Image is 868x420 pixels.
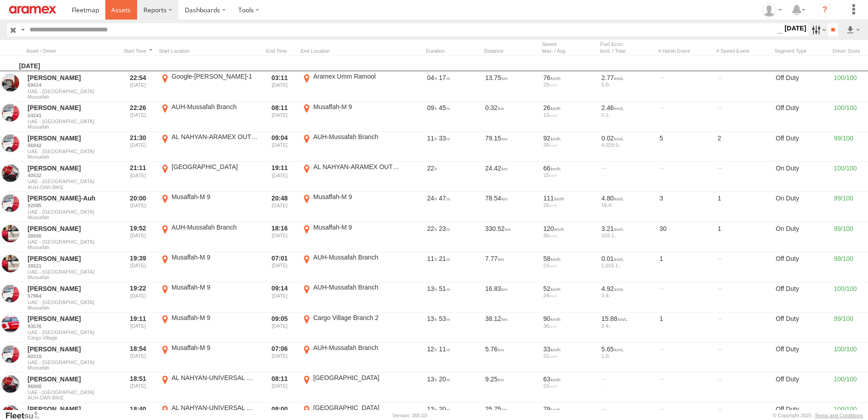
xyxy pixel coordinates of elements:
a: 92085 [28,202,116,209]
a: View Asset in Asset Management [1,134,20,152]
div: Mohammedazath Nainamohammed [759,3,785,17]
div: 30 [543,233,595,238]
div: AUH-Mussafah Branch [313,344,399,352]
div: Exited after selected date range [262,193,297,221]
a: [PERSON_NAME] [28,104,116,112]
div: 103.1 [602,233,653,238]
div: Entered prior to selected date range [121,253,155,281]
label: Search Filter Options [808,23,828,36]
label: Click to View Event Location [301,344,400,372]
span: 51 [439,285,450,292]
label: [DATE] [783,23,808,33]
div: On Duty [774,193,829,221]
label: Click to View Event Location [159,193,259,221]
div: Off Duty [774,314,829,342]
div: Cargo Village Branch 2 [313,314,399,322]
label: Click to View Event Location [159,133,259,161]
div: Musaffah-M 9 [172,283,257,291]
span: 13 [427,375,437,383]
label: Click to View Event Location [301,314,400,342]
span: Filter Results to this Group [28,154,116,160]
div: Exited after selected date range [262,103,297,131]
a: 38566 [28,233,116,239]
a: 38521 [28,263,116,269]
div: 29 [543,82,595,87]
label: Click to View Event Location [301,163,400,191]
a: [PERSON_NAME] [28,315,116,323]
div: © Copyright 2025 - [773,413,863,418]
div: 4,029.5 [602,142,653,148]
div: AUH-Mussafah Branch [172,223,257,231]
div: 5.0 [602,82,653,87]
div: Off Duty [774,344,829,372]
span: Filter Results to this Group [28,124,116,130]
div: Exited after selected date range [262,314,297,342]
div: 111 [543,194,595,202]
div: Musaffah-M 9 [172,193,257,201]
span: Filter Results to this Group [28,395,116,400]
a: [PERSON_NAME] [28,285,116,293]
div: On Duty [774,223,829,251]
label: Click to View Event Location [301,223,400,251]
div: 24.42 [484,163,538,191]
div: 3 [658,193,713,221]
a: 57964 [28,293,116,299]
label: Export results as... [845,23,861,36]
a: View Asset in Asset Management [1,315,20,333]
div: 0.01 [602,255,653,263]
div: AUH-Mussafah Branch [313,253,399,261]
div: Entered prior to selected date range [121,103,155,131]
span: UAE - [GEOGRAPHIC_DATA] [28,390,116,395]
div: Version: 305.03 [393,413,427,418]
span: Filter Results to this Group [28,215,116,220]
div: 52 [543,285,595,293]
label: Click to View Event Location [159,72,259,100]
div: Off Duty [774,283,829,311]
span: UAE - [GEOGRAPHIC_DATA] [28,209,116,215]
span: UAE - [GEOGRAPHIC_DATA] [28,269,116,275]
span: Filter Results to this Group [28,275,116,280]
span: 11 [439,345,450,353]
a: Terms and Conditions [815,413,863,418]
label: Click to View Event Location [301,193,400,221]
div: 1,015.1 [602,263,653,268]
a: View Asset in Asset Management [1,345,20,363]
span: 23 [439,225,450,232]
a: [PERSON_NAME] [28,255,116,263]
div: Entered prior to selected date range [121,314,155,342]
div: Exited after selected date range [262,163,297,191]
div: 7.77 [484,253,538,281]
div: AL NAHYAN-UNIVERSAL HSPTL [172,374,257,382]
span: 45 [439,104,450,111]
span: Filter Results to this Group [28,94,116,100]
a: View Asset in Asset Management [1,285,20,303]
div: Entered prior to selected date range [121,283,155,311]
div: [GEOGRAPHIC_DATA] [313,374,399,382]
div: 0.02 [602,134,653,142]
div: 30 [658,223,713,251]
a: 93576 [28,323,116,330]
div: 23 [543,383,595,389]
label: Click to View Event Location [159,103,259,131]
div: [GEOGRAPHIC_DATA] [313,404,399,412]
div: 23 [543,263,595,268]
span: 20 [439,405,450,413]
div: AL NAHYAN-ARAMEX OUTLET [313,163,399,171]
span: UAE - [GEOGRAPHIC_DATA] [28,149,116,154]
div: AL NAHYAN-ARAMEX OUTLET [172,133,257,141]
div: 2 [716,133,771,161]
a: [PERSON_NAME]-Auh [28,194,116,202]
div: AL NAHYAN-UNIVERSAL HSPTL [172,404,257,412]
div: 15 [543,172,595,178]
a: 96068 [28,383,116,390]
div: Off Duty [774,72,829,100]
div: 4.80 [602,194,653,202]
span: 33 [439,135,450,142]
div: Entered prior to selected date range [121,223,155,251]
div: 38.12 [484,314,538,342]
div: 78.54 [484,193,538,221]
div: AUH-Mussafah Branch [172,103,257,111]
a: [PERSON_NAME] [28,134,116,142]
div: 66 [543,164,595,172]
span: 09 [427,104,437,111]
